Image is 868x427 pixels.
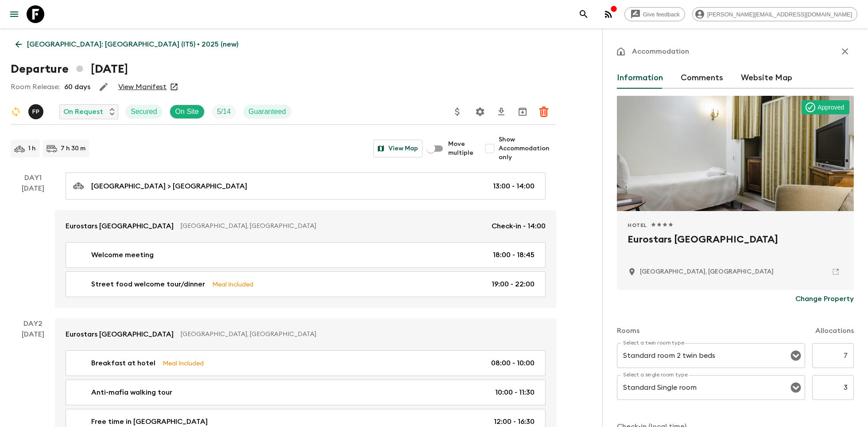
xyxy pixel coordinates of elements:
[492,221,546,231] p: Check-in - 14:00
[5,5,23,23] button: menu
[692,7,857,21] div: [PERSON_NAME][EMAIL_ADDRESS][DOMAIN_NAME]
[11,318,55,329] p: Day 2
[66,380,546,405] a: Anti-mafia walking tour10:00 - 11:30
[11,172,55,183] p: Day 1
[449,103,466,121] button: Update Price, Early Bird Discount and Costs
[163,358,204,368] p: Meal Included
[495,387,535,398] p: 10:00 - 11:30
[27,39,238,50] p: [GEOGRAPHIC_DATA]: [GEOGRAPHIC_DATA] (IT5) • 2025 (new)
[11,35,243,53] a: [GEOGRAPHIC_DATA]: [GEOGRAPHIC_DATA] (IT5) • 2025 (new)
[66,350,546,376] a: Breakfast at hotelMeal Included08:00 - 10:00
[66,172,546,200] a: [GEOGRAPHIC_DATA] > [GEOGRAPHIC_DATA]13:00 - 14:00
[448,140,474,157] span: Move multiple
[91,279,205,290] p: Street food welcome tour/dinner
[181,222,484,231] p: [GEOGRAPHIC_DATA], [GEOGRAPHIC_DATA]
[248,106,286,117] p: Guaranteed
[628,232,843,261] h2: Eurostars [GEOGRAPHIC_DATA]
[11,60,128,78] h1: Departure [DATE]
[11,82,60,92] p: Room Release:
[623,371,688,379] label: Select a single room type
[66,242,546,268] a: Welcome meeting18:00 - 18:45
[617,67,663,89] button: Information
[575,5,593,23] button: search adventures
[790,349,802,362] button: Open
[32,108,40,115] p: F P
[131,106,157,117] p: Secured
[212,105,236,119] div: Trip Fill
[66,271,546,297] a: Street food welcome tour/dinnerMeal Included19:00 - 22:00
[702,11,857,18] span: [PERSON_NAME][EMAIL_ADDRESS][DOMAIN_NAME]
[55,210,556,242] a: Eurostars [GEOGRAPHIC_DATA][GEOGRAPHIC_DATA], [GEOGRAPHIC_DATA]Check-in - 14:00
[61,144,85,153] p: 7 h 30 m
[795,290,854,308] button: Change Property
[818,103,844,112] p: Approved
[491,358,535,368] p: 08:00 - 10:00
[493,250,535,260] p: 18:00 - 18:45
[28,144,36,153] p: 1 h
[535,103,553,121] button: Delete
[63,106,103,117] p: On Request
[91,358,155,368] p: Breakfast at hotel
[640,267,774,276] p: Palermo, Italy
[181,330,539,339] p: [GEOGRAPHIC_DATA], [GEOGRAPHIC_DATA]
[471,103,489,121] button: Settings
[628,222,647,229] span: Hotel
[499,135,556,162] span: Show Accommodation only
[741,67,792,89] button: Website Map
[795,294,854,304] p: Change Property
[681,67,723,89] button: Comments
[492,103,510,121] button: Download CSV
[91,250,154,260] p: Welcome meeting
[11,106,21,117] svg: Sync Required - Changes detected
[28,107,45,114] span: Federico Poletti
[28,104,45,119] button: FP
[22,183,44,308] div: [DATE]
[494,416,535,427] p: 12:00 - 16:30
[66,221,174,231] p: Eurostars [GEOGRAPHIC_DATA]
[373,140,422,157] button: View Map
[623,339,684,347] label: Select a twin room type
[55,318,556,350] a: Eurostars [GEOGRAPHIC_DATA][GEOGRAPHIC_DATA], [GEOGRAPHIC_DATA]
[91,181,247,192] p: [GEOGRAPHIC_DATA] > [GEOGRAPHIC_DATA]
[514,103,531,121] button: Archive (Completed, Cancelled or Unsynced Departures only)
[212,279,253,289] p: Meal Included
[175,106,199,117] p: On Site
[492,279,535,290] p: 19:00 - 22:00
[91,387,172,398] p: Anti-mafia walking tour
[790,381,802,394] button: Open
[617,96,854,211] div: Photo of Eurostars Centrale Palace
[493,181,535,192] p: 13:00 - 14:00
[170,105,205,119] div: On Site
[91,416,208,427] p: Free time in [GEOGRAPHIC_DATA]
[617,325,639,336] p: Rooms
[815,325,854,336] p: Allocations
[125,105,163,119] div: Secured
[638,11,685,18] span: Give feedback
[66,329,174,340] p: Eurostars [GEOGRAPHIC_DATA]
[632,46,689,57] p: Accommodation
[217,106,231,117] p: 5 / 14
[624,7,685,21] a: Give feedback
[64,82,90,92] p: 60 days
[118,82,167,91] a: View Manifest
